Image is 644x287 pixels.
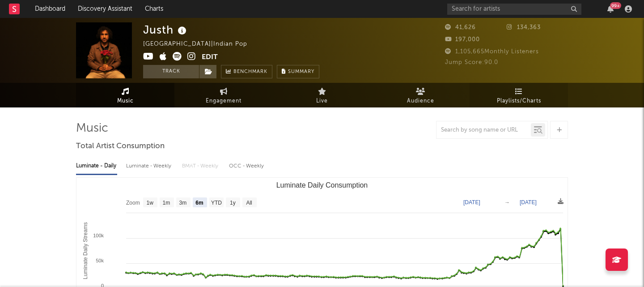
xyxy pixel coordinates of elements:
[117,96,134,107] span: Music
[520,199,537,206] text: [DATE]
[246,200,252,206] text: All
[610,2,621,9] div: 99 +
[607,5,614,13] button: 99+
[76,83,174,107] a: Music
[445,49,539,55] span: 1,105,665 Monthly Listeners
[76,158,117,174] div: Luminate - Daily
[463,199,480,206] text: [DATE]
[195,200,203,206] text: 6m
[230,200,236,206] text: 1y
[277,65,319,78] button: Summary
[93,233,104,238] text: 100k
[179,200,187,206] text: 3m
[96,258,104,263] text: 50k
[445,37,480,43] span: 197,000
[288,69,314,74] span: Summary
[76,141,165,152] span: Total Artist Consumption
[407,96,434,107] span: Audience
[273,83,371,107] a: Live
[229,158,265,174] div: OCC - Weekly
[497,96,541,107] span: Playlists/Charts
[445,25,476,30] span: 41,626
[371,83,470,107] a: Audience
[202,52,218,63] button: Edit
[143,39,258,50] div: [GEOGRAPHIC_DATA] | Indian Pop
[211,200,222,206] text: YTD
[143,22,189,37] div: Justh
[447,4,581,15] input: Search for artists
[126,158,173,174] div: Luminate - Weekly
[276,181,368,189] text: Luminate Daily Consumption
[507,25,541,30] span: 134,363
[436,127,531,134] input: Search by song name or URL
[206,96,241,107] span: Engagement
[504,199,510,206] text: →
[233,67,267,77] span: Benchmark
[316,96,328,107] span: Live
[221,65,272,78] a: Benchmark
[147,200,154,206] text: 1w
[82,222,89,279] text: Luminate Daily Streams
[174,83,273,107] a: Engagement
[126,200,140,206] text: Zoom
[143,65,199,78] button: Track
[445,60,498,65] span: Jump Score: 90.0
[470,83,568,107] a: Playlists/Charts
[163,200,170,206] text: 1m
